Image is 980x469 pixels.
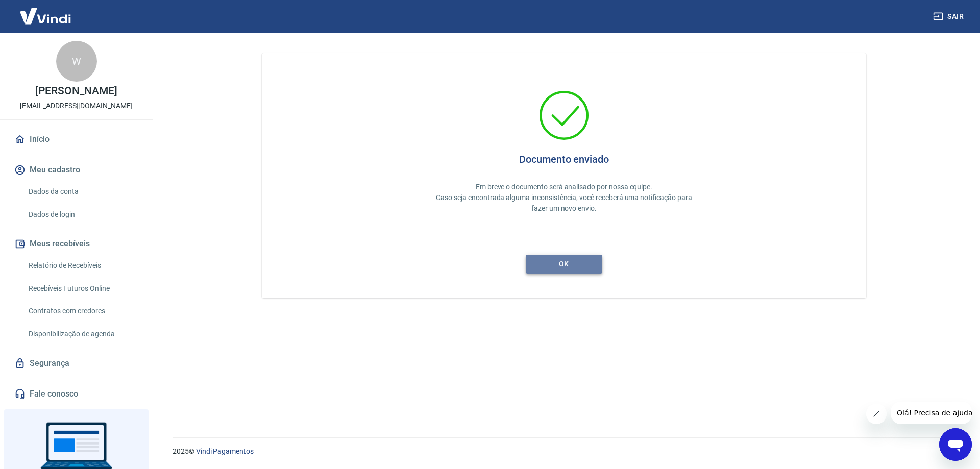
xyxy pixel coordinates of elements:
img: tab_keywords_by_traffic_grey.svg [108,59,116,67]
img: Vindi [12,1,79,32]
a: Dados de login [24,204,140,225]
img: logo_orange.svg [16,16,24,24]
a: Relatório de Recebíveis [24,255,140,276]
button: Meu cadastro [12,159,140,181]
img: tab_domain_overview_orange.svg [42,59,51,67]
iframe: Mensagem da empresa [891,402,972,424]
iframe: Fechar mensagem [866,404,887,424]
p: [PERSON_NAME] [35,86,117,96]
a: Início [12,128,140,151]
div: Domínio [54,60,78,67]
button: Meus recebíveis [12,233,140,255]
img: website_grey.svg [16,27,24,35]
div: W [56,41,97,82]
button: Sair [931,7,968,26]
div: Palavras-chave [119,60,164,67]
a: Dados da conta [24,181,140,202]
div: v 4.0.25 [29,16,50,24]
a: Contratos com credores [24,301,140,322]
p: Em breve o documento será analisado por nossa equipe. [430,182,698,192]
button: ok [526,255,602,274]
div: [PERSON_NAME]: [DOMAIN_NAME] [27,27,146,35]
a: Recebíveis Futuros Online [24,278,140,299]
h4: Documento enviado [519,153,609,165]
p: 2025 © [173,446,955,457]
a: Fale conosco [12,383,140,405]
a: Disponibilização de agenda [24,324,140,344]
a: Vindi Pagamentos [196,447,254,455]
p: Caso seja encontrada alguma inconsistência, você receberá uma notificação para fazer um novo envio. [430,192,698,214]
span: Olá! Precisa de ajuda? [6,7,86,15]
a: Segurança [12,352,140,375]
p: [EMAIL_ADDRESS][DOMAIN_NAME] [20,101,133,111]
iframe: Botão para abrir a janela de mensagens [939,428,972,461]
